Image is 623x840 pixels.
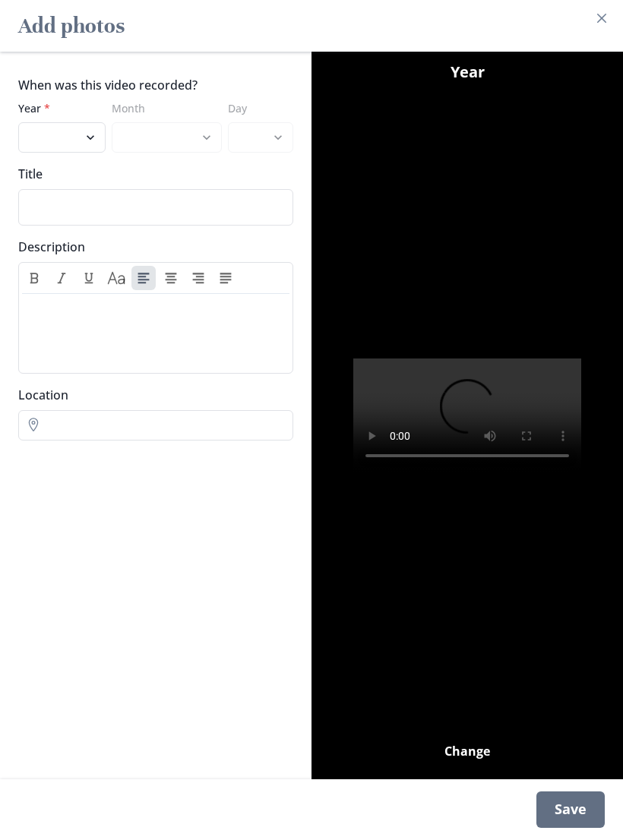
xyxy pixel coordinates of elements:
div: Save [536,791,605,828]
button: Align right [186,266,210,290]
button: Underline [77,266,101,290]
select: Month [112,122,221,153]
select: Day [228,122,294,153]
label: Year [18,100,96,116]
label: Description [18,238,284,256]
button: Close [590,6,614,30]
button: Align left [131,266,156,290]
button: Heading [104,266,128,290]
label: Day [228,100,285,116]
button: Align justify [213,266,238,290]
label: Title [18,165,284,183]
h2: Add photos [18,6,125,46]
span: Year [451,61,485,84]
label: Location [18,386,284,404]
button: Align center [159,266,183,290]
button: Change [432,737,502,767]
video: Your browser does not support videos. However, you can the video. [353,358,581,472]
label: Month [112,100,212,116]
button: Bold [22,266,46,290]
button: Italic [49,266,74,290]
legend: When was this video recorded? [18,76,198,94]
